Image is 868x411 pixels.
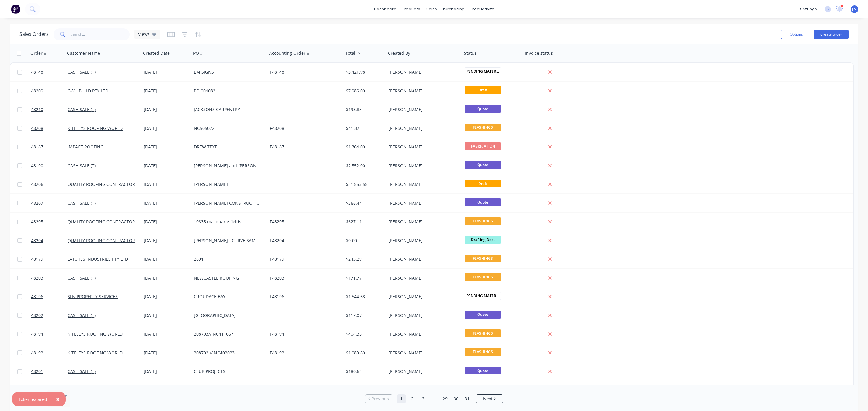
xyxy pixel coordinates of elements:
span: Draft [465,86,501,94]
div: F48196 [270,294,337,300]
span: FLASHINGS [465,217,501,225]
div: 10835 macquarie fields [194,219,261,225]
div: [DATE] [144,350,189,356]
div: $404.35 [346,331,382,337]
a: 48210 [31,100,68,119]
div: Created Date [143,50,170,56]
span: 48194 [31,331,43,337]
input: Search... [71,28,130,40]
span: 48204 [31,238,43,244]
div: [DATE] [144,181,189,187]
div: [PERSON_NAME] [389,163,456,169]
h1: Sales Orders [19,31,49,37]
div: [DATE] [144,200,189,206]
div: Order # [30,50,47,56]
div: NC505072 [194,125,261,131]
span: 48205 [31,219,43,225]
a: Page 30 [451,394,461,403]
div: [PERSON_NAME] [389,200,456,206]
div: Status [464,50,477,56]
div: [DATE] [144,88,189,94]
a: Previous page [365,396,392,402]
span: 48201 [31,368,43,374]
button: Close [50,392,66,406]
div: F48208 [270,125,337,131]
div: F48204 [270,238,337,244]
div: settings [797,5,820,14]
div: [PERSON_NAME] [389,88,456,94]
a: CASH SALE (T) [68,200,96,206]
span: 48207 [31,200,43,206]
a: IMPACT ROOFING [68,144,103,150]
span: Quote [465,105,501,113]
span: Quote [465,161,501,169]
ul: Pagination [363,394,506,403]
div: [PERSON_NAME] and [PERSON_NAME] [194,163,261,169]
div: [PERSON_NAME] [389,350,456,356]
div: $198.85 [346,106,382,113]
span: 48179 [31,256,43,262]
div: [DATE] [144,312,189,319]
div: F48179 [270,256,337,262]
a: dashboard [371,5,399,14]
div: Created By [388,50,410,56]
span: 48210 [31,106,43,113]
span: 48196 [31,294,43,300]
div: [DATE] [144,368,189,374]
div: [PERSON_NAME] [389,312,456,319]
div: products [399,5,423,14]
a: 48208 [31,119,68,138]
a: Page 31 [462,394,472,403]
div: DREW TEXT [194,144,261,150]
span: Quote [465,311,501,318]
div: $627.11 [346,219,382,225]
a: CASH SALE (T) [68,163,96,169]
div: EM SIGNS [194,69,261,75]
div: Token expired [18,396,47,402]
span: JM [852,6,857,12]
div: F48192 [270,350,337,356]
div: $3,421.98 [346,69,382,75]
div: Customer Name [67,50,100,56]
div: [PERSON_NAME] - CURVE SAMPLES [194,238,261,244]
span: FLASHINGS [465,255,501,262]
span: Next [483,396,493,402]
div: [DATE] [144,144,189,150]
span: 48167 [31,144,43,150]
span: 48206 [31,181,43,187]
a: CASH SALE (T) [68,312,96,318]
a: 48203 [31,269,68,287]
span: 48209 [31,88,43,94]
div: [DATE] [144,238,189,244]
a: 48167 [31,138,68,156]
a: CASH SALE (T) [68,368,96,374]
div: [DATE] [144,219,189,225]
span: FABRICATION [465,142,501,150]
div: [DATE] [144,256,189,262]
div: $366.44 [346,200,382,206]
a: 48194 [31,325,68,343]
a: 48148 [31,63,68,81]
a: LATCHES INDUSTRIES PTY LTD [68,256,128,262]
span: × [56,395,60,403]
div: [PERSON_NAME] [389,331,456,337]
div: F48203 [270,275,337,281]
div: F48194 [270,331,337,337]
span: 48190 [31,163,43,169]
div: [GEOGRAPHIC_DATA] [194,312,261,319]
div: $1,544.63 [346,294,382,300]
div: CROUDACE BAY [194,294,261,300]
span: FLASHINGS [465,124,501,131]
span: 48192 [31,350,43,356]
a: CASH SALE (T) [68,275,96,281]
div: F48205 [270,219,337,225]
div: [PERSON_NAME] [389,181,456,187]
span: Previous [371,396,389,402]
div: [PERSON_NAME] [389,275,456,281]
div: [DATE] [144,106,189,113]
span: 48208 [31,125,43,131]
span: FLASHINGS [465,348,501,356]
div: $171.77 [346,275,382,281]
a: 48192 [31,344,68,362]
div: $41.37 [346,125,382,131]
